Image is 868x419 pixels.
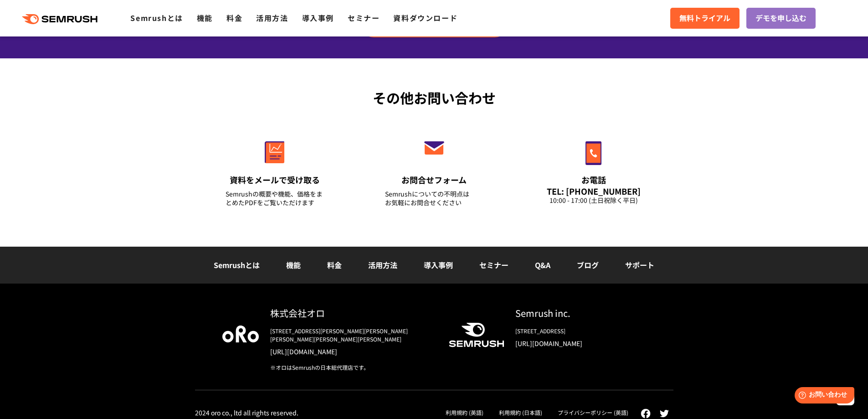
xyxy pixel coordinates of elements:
a: [URL][DOMAIN_NAME] [515,339,646,348]
div: ※オロはSemrushの日本総代理店です。 [270,363,434,372]
div: Semrushについての不明点は お気軽にお問合せください [385,190,483,207]
div: TEL: [PHONE_NUMBER] [544,186,643,196]
a: 利用規約 (英語) [446,409,483,416]
img: facebook [641,409,651,419]
div: Semrush inc. [515,306,646,320]
a: 資料をメールで受け取る Semrushの概要や機能、価格をまとめたPDFをご覧いただけます [206,122,343,218]
img: oro company [222,326,259,342]
div: 10:00 - 17:00 (土日祝除く平日) [544,196,643,205]
a: Semrushとは [130,12,183,23]
a: 機能 [197,12,213,23]
a: セミナー [348,12,380,23]
div: [STREET_ADDRESS] [515,327,646,335]
a: 活用方法 [368,259,397,270]
a: プライバシーポリシー (英語) [558,409,628,416]
a: 無料トライアル [670,8,740,29]
a: 資料ダウンロード [393,12,457,23]
iframe: Help widget launcher [787,383,858,409]
a: ブログ [577,259,599,270]
div: その他お問い合わせ [195,88,673,108]
div: お電話 [544,174,643,186]
a: サポート [625,259,654,270]
span: デモを申し込む [755,12,806,24]
div: Semrushの概要や機能、価格をまとめたPDFをご覧いただけます [226,190,324,207]
a: [URL][DOMAIN_NAME] [270,347,434,356]
a: 料金 [327,259,342,270]
div: 資料をメールで受け取る [226,174,324,186]
span: 無料トライアル [679,12,730,24]
a: Semrushとは [214,259,260,270]
a: 活用方法 [256,12,288,23]
div: [STREET_ADDRESS][PERSON_NAME][PERSON_NAME][PERSON_NAME][PERSON_NAME][PERSON_NAME] [270,327,434,343]
div: 2024 oro co., ltd all rights reserved. [195,409,298,417]
a: 機能 [286,259,301,270]
a: デモを申し込む [746,8,816,29]
a: セミナー [479,259,508,270]
img: twitter [660,410,669,417]
a: Q&A [535,259,550,270]
a: 料金 [226,12,242,23]
a: お問合せフォーム Semrushについての不明点はお気軽にお問合せください [366,122,503,218]
a: 利用規約 (日本語) [499,409,542,416]
a: 導入事例 [424,259,453,270]
a: 導入事例 [302,12,334,23]
div: 株式会社オロ [270,306,434,320]
div: お問合せフォーム [385,174,483,186]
